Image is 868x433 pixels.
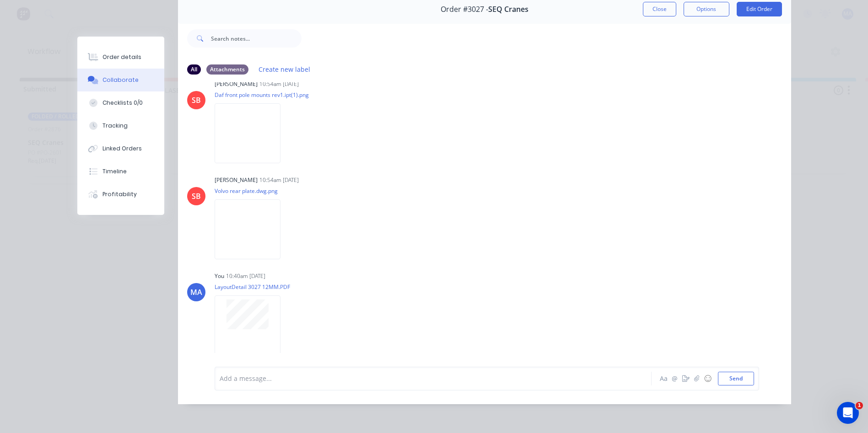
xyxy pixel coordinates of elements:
button: Linked Orders [77,137,164,160]
div: Profitability [102,190,137,198]
span: Order #3027 - [441,5,488,14]
iframe: Intercom live chat [837,402,859,424]
div: All [187,64,201,75]
div: Collaborate [102,76,139,84]
button: @ [669,373,680,384]
div: [PERSON_NAME] [215,80,258,88]
button: Create new label [254,63,315,75]
span: 1 [856,402,863,409]
div: MA [190,287,202,298]
button: Options [684,2,729,16]
div: Tracking [102,122,128,130]
div: 10:54am [DATE] [259,80,299,88]
div: You [215,272,224,280]
button: Edit Order [737,2,782,16]
div: SB [192,95,201,106]
div: SB [192,191,201,202]
div: [PERSON_NAME] [215,176,258,184]
button: Timeline [77,160,164,183]
div: 10:40am [DATE] [226,272,265,280]
div: Linked Orders [102,144,142,153]
button: Order details [77,46,164,69]
p: LayoutDetail 3027 12MM.PDF [215,283,290,291]
div: Timeline [102,167,127,176]
div: Attachments [206,64,248,75]
button: Profitability [77,183,164,206]
div: Order details [102,53,141,61]
button: Close [643,2,676,16]
button: Tracking [77,114,164,137]
button: Aa [658,373,669,384]
button: ☺ [702,373,713,384]
p: Daf front pole mounts rev1.ipt(1).png [215,91,309,99]
div: 10:54am [DATE] [259,176,299,184]
p: Volvo rear plate.dwg.png [215,187,290,195]
button: Collaborate [77,69,164,91]
div: Checklists 0/0 [102,99,143,107]
button: Send [718,372,754,385]
input: Search notes... [211,29,302,48]
span: SEQ Cranes [488,5,528,14]
button: Checklists 0/0 [77,91,164,114]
